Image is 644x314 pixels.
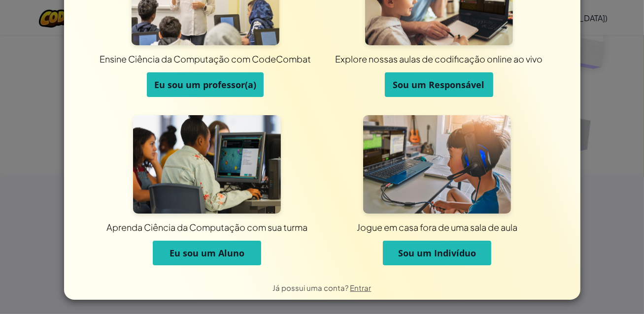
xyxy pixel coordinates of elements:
[133,115,281,214] img: Para estudantes
[350,283,372,292] a: Entrar
[153,241,261,265] button: Eu sou um Aluno
[363,115,511,214] img: Para indivíduos
[383,241,491,265] button: Sou um Indivíduo
[393,79,485,91] span: Sou um Responsável
[147,72,264,97] button: Eu sou um professor(a)
[154,79,256,91] span: Eu sou um professor(a)
[169,247,244,259] span: Eu sou um Aluno
[385,72,493,97] button: Sou um Responsável
[398,247,476,259] span: Sou um Indivíduo
[273,283,350,292] span: Já possui uma conta?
